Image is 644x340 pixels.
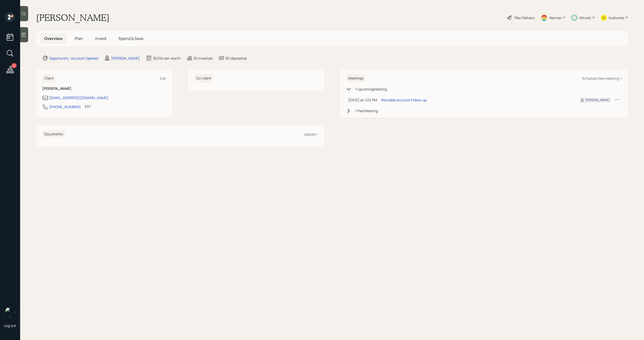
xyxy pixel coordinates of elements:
[579,15,591,20] div: Altruist
[111,56,140,61] div: [PERSON_NAME]
[44,36,63,41] span: Overview
[304,132,318,137] div: Upload +
[85,104,91,109] div: EST
[49,56,98,61] div: Opportunity · Account Opened
[42,74,56,82] h6: Client
[42,130,65,138] h6: Documents
[95,36,106,41] span: Invest
[225,56,247,61] div: $0 deposited
[5,307,15,317] img: michael-russo-headshot.png
[153,56,180,61] div: $670k net-worth
[160,76,166,81] div: Edit
[36,12,109,23] h1: [PERSON_NAME]
[609,15,624,20] div: Kustomer
[4,323,16,328] div: Log out
[381,97,427,103] div: Retirable Account Follow-up
[585,98,610,102] div: [PERSON_NAME]
[514,15,535,20] div: Plan Delivery
[12,63,17,68] div: 3
[42,87,166,91] h6: [PERSON_NAME]
[549,15,562,20] div: Warmer
[348,97,377,103] div: [DATE] at 1:00 PM
[118,36,143,41] span: Spend & Save
[582,76,622,81] div: Schedule New Meeting +
[194,74,213,82] h6: Co-client
[346,74,365,82] h6: Meetings
[49,95,108,100] div: [EMAIL_ADDRESS][DOMAIN_NAME]
[49,104,81,109] div: [PHONE_NUMBER]
[355,87,387,92] div: 1 Upcoming Meeting
[193,56,212,61] div: $0 invested
[75,36,83,41] span: Plan
[355,108,378,113] div: 1 Past Meeting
